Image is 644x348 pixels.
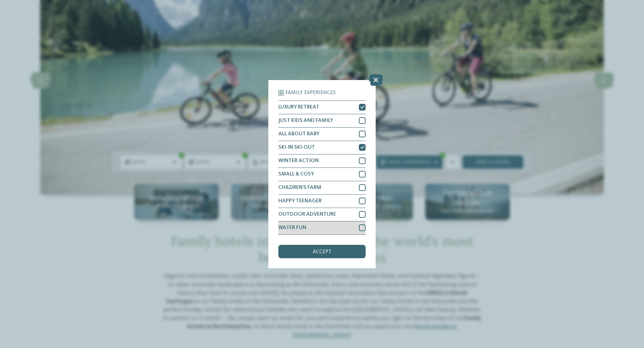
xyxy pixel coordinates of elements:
[278,158,319,163] span: WINTER ACTION
[278,118,333,123] span: JUST KIDS AND FAMILY
[278,212,336,217] span: OUTDOOR ADVENTURE
[313,249,331,255] span: accept
[285,90,336,95] span: Family Experiences
[278,198,322,204] span: HAPPY TEENAGER
[278,145,315,150] span: SKI-IN SKI-OUT
[278,225,306,230] span: WATER FUN
[278,105,319,110] span: LUXURY RETREAT
[278,131,319,137] span: ALL ABOUT BABY
[278,185,321,190] span: CHILDREN’S FARM
[278,171,314,177] span: SMALL & COSY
